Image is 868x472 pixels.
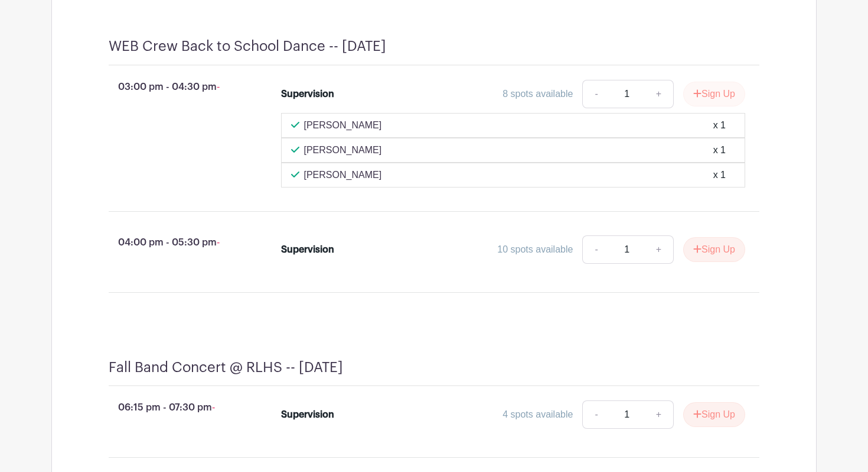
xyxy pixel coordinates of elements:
p: [PERSON_NAME] [304,118,382,132]
button: Sign Up [683,237,745,262]
a: - [582,80,609,108]
button: Sign Up [683,402,745,427]
p: 06:15 pm - 07:30 pm [90,396,262,419]
span: - [217,82,220,92]
h4: WEB Crew Back to School Dance -- [DATE] [109,38,386,55]
span: - [212,402,215,412]
div: Supervision [281,243,334,257]
p: [PERSON_NAME] [304,143,382,157]
a: - [582,400,609,429]
div: 8 spots available [502,87,573,101]
a: + [644,400,674,429]
a: + [644,80,674,108]
p: [PERSON_NAME] [304,168,382,182]
div: 10 spots available [497,243,573,257]
p: 03:00 pm - 04:30 pm [90,75,262,99]
p: 04:00 pm - 05:30 pm [90,231,262,254]
a: - [582,235,609,264]
div: x 1 [713,168,726,182]
div: 4 spots available [502,408,573,422]
a: + [644,235,674,264]
div: Supervision [281,408,334,422]
div: x 1 [713,118,726,132]
span: - [217,237,220,247]
button: Sign Up [683,82,745,106]
h4: Fall Band Concert @ RLHS -- [DATE] [109,359,343,376]
div: x 1 [713,143,726,157]
div: Supervision [281,87,334,101]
